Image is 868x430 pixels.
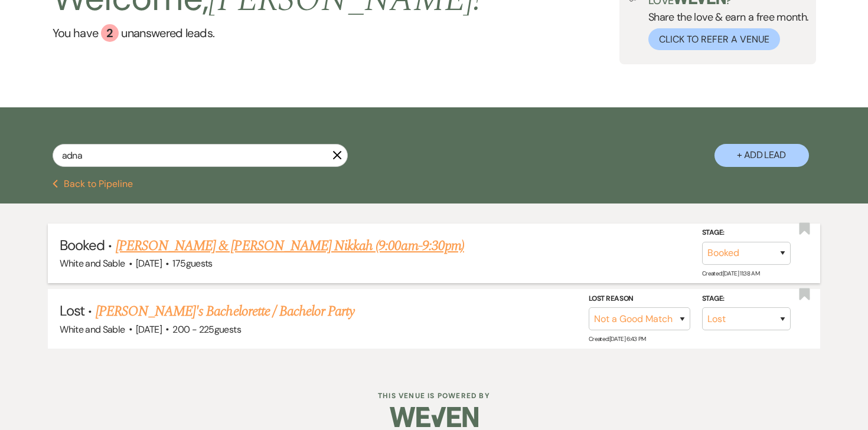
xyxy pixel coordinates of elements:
[589,292,690,305] label: Lost Reason
[53,144,348,167] input: Search by name, event date, email address or phone number
[714,144,809,167] button: + Add Lead
[116,235,464,257] a: [PERSON_NAME] & [PERSON_NAME] Nikkah (9:00am-9:30pm)
[60,301,84,320] span: Lost
[702,227,791,239] label: Stage:
[101,24,119,42] div: 2
[96,301,355,322] a: [PERSON_NAME]'s Bachelorette / Bachelor Party
[60,236,105,254] span: Booked
[589,335,646,343] span: Created: [DATE] 6:43 PM
[136,257,162,270] span: [DATE]
[60,323,125,336] span: White and Sable
[702,292,791,305] label: Stage:
[60,257,125,270] span: White and Sable
[648,28,780,50] button: Click to Refer a Venue
[172,257,212,270] span: 175 guests
[53,24,482,42] a: You have 2 unanswered leads.
[172,323,240,336] span: 200 - 225 guests
[136,323,162,336] span: [DATE]
[702,270,759,277] span: Created: [DATE] 11:38 AM
[53,179,133,189] button: Back to Pipeline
